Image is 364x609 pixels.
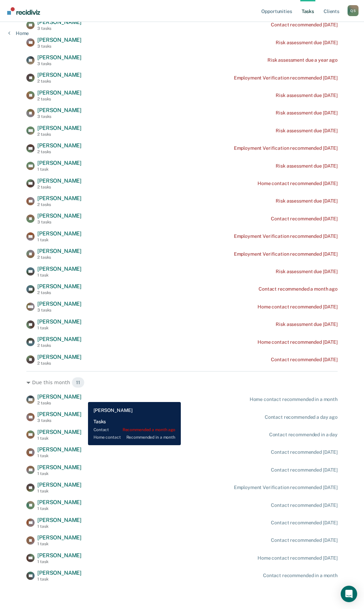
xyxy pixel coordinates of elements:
div: 3 tasks [37,114,81,119]
div: Employment Verification recommended [DATE] [234,145,338,151]
span: [PERSON_NAME] [37,230,81,237]
div: 1 task [37,326,81,330]
span: [PERSON_NAME] [37,499,81,506]
div: Home contact recommended [DATE] [258,181,338,186]
div: Risk assessment due [DATE] [276,198,337,204]
div: 2 tasks [37,361,81,366]
div: Home contact recommended [DATE] [258,555,338,561]
div: Home contact recommended in a month [250,397,338,402]
div: Risk assessment due [DATE] [276,269,337,275]
span: [PERSON_NAME] [37,393,81,400]
div: 1 task [37,506,81,511]
div: Employment Verification recommended [DATE] [234,485,338,490]
span: [PERSON_NAME] [37,301,81,307]
div: 2 tasks [37,255,81,260]
div: 2 tasks [37,401,81,405]
span: [PERSON_NAME] [37,336,81,342]
div: 2 tasks [37,185,81,190]
span: [PERSON_NAME] [37,446,81,453]
span: [PERSON_NAME] [37,534,81,541]
div: Contact recommended a month ago [259,286,338,292]
span: 11 [72,377,85,388]
div: 1 task [37,436,81,441]
div: 3 tasks [37,26,81,31]
div: Employment Verification recommended [DATE] [234,233,338,239]
div: Contact recommended [DATE] [271,449,337,455]
div: Contact recommended in a month [263,573,338,578]
div: Contact recommended [DATE] [271,502,337,508]
img: Recidiviz [7,7,40,15]
span: [PERSON_NAME] [37,89,81,96]
div: Contact recommended [DATE] [271,537,337,543]
div: 2 tasks [37,132,81,137]
span: [PERSON_NAME] [37,160,81,166]
div: Employment Verification recommended [DATE] [234,251,338,257]
span: [PERSON_NAME] [37,72,81,78]
div: Contact recommended [DATE] [271,216,337,222]
div: Contact recommended [DATE] [271,22,337,28]
div: Home contact recommended [DATE] [258,304,338,310]
span: [PERSON_NAME] [37,552,81,559]
span: [PERSON_NAME] [37,482,81,488]
div: 1 task [37,471,81,476]
div: 1 task [37,273,81,278]
div: 2 tasks [37,97,81,101]
span: [PERSON_NAME] [37,354,81,360]
span: [PERSON_NAME] [37,125,81,131]
span: [PERSON_NAME] [37,195,81,202]
span: [PERSON_NAME] [37,142,81,149]
div: Risk assessment due a year ago [267,57,338,63]
span: [PERSON_NAME] [37,411,81,417]
div: Contact recommended [DATE] [271,357,337,363]
div: Risk assessment due [DATE] [276,128,337,134]
span: [PERSON_NAME] [37,570,81,576]
div: 3 tasks [37,418,81,423]
span: [PERSON_NAME] [37,212,81,219]
div: Due this month 11 [26,377,338,388]
div: Contact recommended in a day [269,432,338,438]
div: 2 tasks [37,343,81,348]
div: Risk assessment due [DATE] [276,93,337,98]
span: [PERSON_NAME] [37,318,81,325]
div: Open Intercom Messenger [341,586,357,602]
button: Profile dropdown button [348,5,359,16]
div: Employment Verification recommended [DATE] [234,75,338,81]
div: 1 task [37,559,81,564]
span: [PERSON_NAME] [37,178,81,184]
div: 2 tasks [37,79,81,84]
div: Risk assessment due [DATE] [276,321,337,327]
div: 3 tasks [37,61,81,66]
div: 3 tasks [37,308,81,313]
span: [PERSON_NAME] [37,266,81,272]
div: Q S [348,5,359,16]
span: [PERSON_NAME] [37,107,81,113]
div: 3 tasks [37,220,81,224]
div: 2 tasks [37,202,81,207]
span: [PERSON_NAME] [37,37,81,43]
div: 1 task [37,489,81,494]
span: [PERSON_NAME] [37,464,81,471]
div: 1 task [37,237,81,242]
div: Contact recommended [DATE] [271,467,337,473]
div: 3 tasks [37,44,81,49]
div: 1 task [37,541,81,546]
span: [PERSON_NAME] [37,54,81,61]
div: Home contact recommended [DATE] [258,339,338,345]
span: [PERSON_NAME] [37,517,81,523]
div: Risk assessment due [DATE] [276,163,337,169]
div: Risk assessment due [DATE] [276,110,337,116]
div: 1 task [37,453,81,458]
span: [PERSON_NAME] [37,248,81,254]
div: 1 task [37,577,81,582]
span: [PERSON_NAME] [37,429,81,435]
div: 1 task [37,167,81,172]
div: Risk assessment due [DATE] [276,40,337,46]
div: 1 task [37,524,81,529]
span: [PERSON_NAME] [37,283,81,290]
div: Contact recommended [DATE] [271,520,337,526]
div: Contact recommended a day ago [265,414,338,420]
div: 2 tasks [37,290,81,295]
span: [PERSON_NAME] [37,19,81,25]
a: Home [8,30,29,36]
div: 2 tasks [37,149,81,154]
